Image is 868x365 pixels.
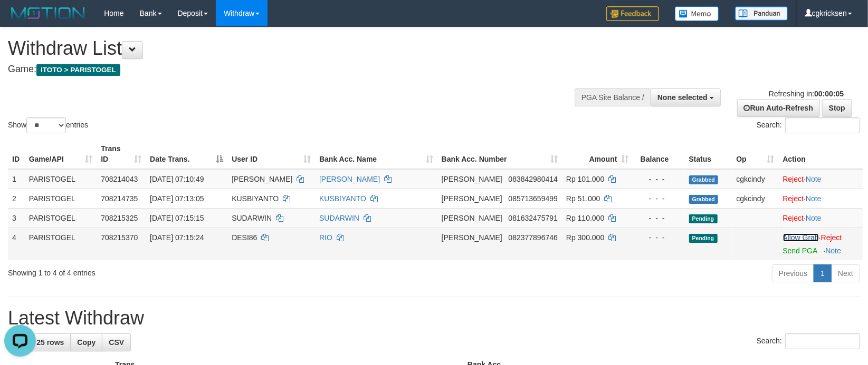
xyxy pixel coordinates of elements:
th: Action [779,139,863,169]
span: KUSBIYANTO [232,194,279,203]
span: Grabbed [689,195,719,204]
a: Reject [783,175,804,183]
span: [PERSON_NAME] [442,194,502,203]
a: Send PGA [783,246,817,255]
label: Search: [757,333,860,349]
td: PARISTOGEL [25,189,97,208]
a: Run Auto-Refresh [737,99,820,117]
label: Show entries [8,117,88,133]
a: Reject [783,214,804,222]
th: Op: activate to sort column ascending [732,139,778,169]
div: - - - [637,193,681,204]
span: None selected [657,93,708,102]
input: Search: [785,117,860,133]
a: [PERSON_NAME] [319,175,380,183]
a: SUDARWIN [319,214,359,222]
h4: Game: [8,64,568,75]
h1: Withdraw List [8,38,568,59]
img: Button%20Memo.svg [675,6,719,21]
a: Note [825,246,841,255]
div: - - - [637,232,681,243]
span: Rp 300.000 [566,233,604,242]
a: CSV [102,333,131,351]
th: Date Trans.: activate to sort column descending [146,139,227,169]
span: 708215325 [101,214,138,222]
th: Balance [633,139,685,169]
a: RIO [319,233,332,242]
span: Refreshing in: [769,90,844,98]
div: - - - [637,213,681,223]
span: Rp 110.000 [566,214,604,222]
button: None selected [651,88,721,106]
td: cgkcindy [732,169,778,189]
span: 708215370 [101,233,138,242]
a: Copy [70,333,102,351]
td: 3 [8,208,25,228]
a: Previous [772,264,814,282]
th: Status [685,139,732,169]
button: Open LiveChat chat widget [4,4,36,36]
span: DESI86 [232,233,257,242]
span: Pending [689,214,718,223]
a: KUSBIYANTO [319,194,366,203]
span: 708214735 [101,194,138,203]
th: Bank Acc. Number: activate to sort column ascending [437,139,562,169]
th: Amount: activate to sort column ascending [562,139,633,169]
th: ID [8,139,25,169]
span: Copy 082377896746 to clipboard [509,233,558,242]
span: [PERSON_NAME] [232,175,292,183]
a: 1 [814,264,832,282]
span: [DATE] 07:15:24 [150,233,204,242]
a: Reject [783,194,804,203]
a: Note [806,175,822,183]
div: PGA Site Balance / [575,88,651,106]
img: Feedback.jpg [606,6,659,21]
td: 1 [8,169,25,189]
a: Note [806,214,822,222]
div: - - - [637,174,681,184]
span: Rp 51.000 [566,194,600,203]
th: Bank Acc. Name: activate to sort column ascending [315,139,437,169]
span: [DATE] 07:15:15 [150,214,204,222]
span: [DATE] 07:13:05 [150,194,204,203]
td: PARISTOGEL [25,208,97,228]
span: CSV [109,338,124,347]
strong: 00:00:05 [814,90,844,98]
span: Copy 085713659499 to clipboard [509,194,558,203]
span: Pending [689,234,718,243]
span: SUDARWIN [232,214,272,222]
span: [PERSON_NAME] [442,175,502,183]
span: Copy 081632475791 to clipboard [509,214,558,222]
td: cgkcindy [732,189,778,208]
span: Copy 083842980414 to clipboard [509,175,558,183]
th: Game/API: activate to sort column ascending [25,139,97,169]
td: · [779,208,863,228]
td: 2 [8,189,25,208]
label: Search: [757,117,860,133]
span: [PERSON_NAME] [442,214,502,222]
img: MOTION_logo.png [8,5,88,21]
a: Note [806,194,822,203]
span: ITOTO > PARISTOGEL [36,64,120,76]
td: · [779,228,863,260]
td: · [779,169,863,189]
a: Next [831,264,860,282]
span: · [783,233,821,242]
span: Rp 101.000 [566,175,604,183]
td: PARISTOGEL [25,169,97,189]
h1: Latest Withdraw [8,308,860,329]
td: · [779,189,863,208]
a: Stop [822,99,852,117]
span: [PERSON_NAME] [442,233,502,242]
a: Allow Grab [783,233,819,242]
a: Reject [821,233,842,242]
span: Copy [77,338,96,347]
th: User ID: activate to sort column ascending [227,139,315,169]
span: 708214043 [101,175,138,183]
select: Showentries [26,117,66,133]
img: panduan.png [735,6,788,21]
td: PARISTOGEL [25,228,97,260]
span: Grabbed [689,175,719,184]
span: [DATE] 07:10:49 [150,175,204,183]
td: 4 [8,228,25,260]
